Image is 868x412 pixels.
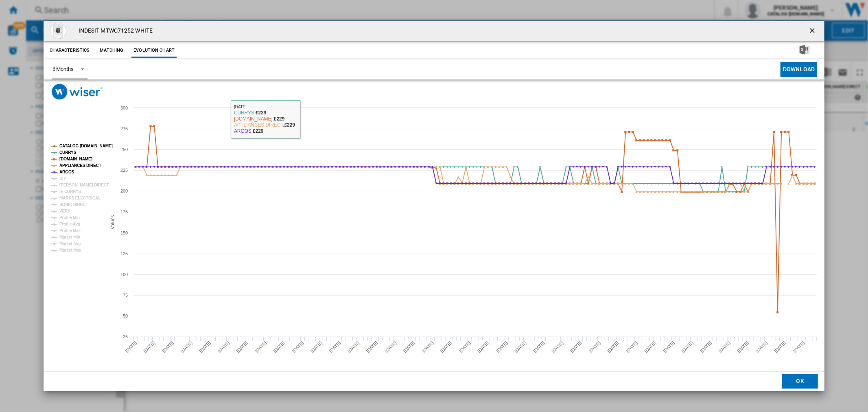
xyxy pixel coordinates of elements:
button: OK [782,374,818,389]
tspan: Market Max [59,248,81,252]
tspan: [DATE] [514,340,527,354]
tspan: 225 [120,168,128,173]
tspan: [DATE] [458,340,471,354]
tspan: Market Min [59,235,80,239]
tspan: [DATE] [495,340,509,354]
tspan: VERY [59,209,70,213]
tspan: [DATE] [328,340,341,354]
tspan: [DATE] [235,340,249,354]
tspan: [DATE] [718,340,731,354]
tspan: IE CURRYS [59,189,81,194]
button: Download in Excel [787,43,822,58]
tspan: [DATE] [217,340,230,354]
img: excel-24x24.png [800,45,809,55]
tspan: [DATE] [272,340,286,354]
tspan: [DATE] [347,340,360,354]
tspan: [DATE] [532,340,546,354]
img: logo_wiser_300x94.png [52,84,103,100]
tspan: 275 [120,126,128,131]
tspan: Profile Max [59,228,81,233]
button: Download [781,62,817,77]
tspan: ARGOS [59,170,74,174]
tspan: [DATE] [179,340,193,354]
tspan: [DATE] [699,340,713,354]
tspan: [DATE] [681,340,694,354]
tspan: [DATE] [161,340,175,354]
tspan: [DATE] [402,340,416,354]
tspan: 100 [120,272,128,277]
tspan: [DATE] [736,340,750,354]
button: Matching [94,43,129,58]
tspan: CATALOG [DOMAIN_NAME] [59,144,113,148]
tspan: 175 [120,209,128,214]
tspan: 250 [120,147,128,152]
tspan: [PERSON_NAME] DIRECT [59,183,109,187]
tspan: [DATE] [792,340,805,354]
tspan: 300 [120,105,128,110]
tspan: [DATE] [291,340,304,354]
tspan: 50 [123,313,128,318]
tspan: 25 [123,334,128,339]
tspan: [DATE] [774,340,787,354]
button: Characteristics [48,43,92,58]
tspan: 75 [123,293,128,298]
tspan: [DATE] [643,340,657,354]
tspan: [DATE] [662,340,676,354]
tspan: Profile Avg [59,222,80,226]
tspan: [DATE] [551,340,564,354]
tspan: DIY [59,176,66,181]
tspan: MARKS ELECTRICAL [59,196,101,200]
tspan: [DATE] [254,340,267,354]
tspan: Values [109,215,115,229]
tspan: CURRYS [59,150,77,155]
tspan: [DOMAIN_NAME] [59,157,92,161]
tspan: 125 [120,251,128,256]
tspan: [DATE] [606,340,620,354]
tspan: [DATE] [477,340,490,354]
tspan: 200 [120,188,128,193]
tspan: [DATE] [439,340,453,354]
button: getI18NText('BUTTONS.CLOSE_DIALOG') [805,23,821,39]
div: 6 Months [52,66,74,72]
tspan: 150 [120,230,128,235]
button: Evolution chart [131,43,177,58]
img: 10265069 [50,23,66,39]
md-dialog: Product popup [44,21,825,392]
tspan: [DATE] [124,340,138,354]
tspan: [DATE] [310,340,323,354]
tspan: [DATE] [142,340,156,354]
h4: INDESIT MTWC71252 WHITE [74,27,153,35]
tspan: [DATE] [384,340,397,354]
ng-md-icon: getI18NText('BUTTONS.CLOSE_DIALOG') [808,26,818,36]
tspan: APPLIANCES DIRECT [59,163,101,168]
tspan: SONIC DIRECT [59,202,88,207]
tspan: [DATE] [588,340,601,354]
tspan: Market Avg [59,241,81,246]
tspan: [DATE] [421,340,434,354]
tspan: Profile Min [59,215,80,220]
tspan: [DATE] [755,340,768,354]
tspan: [DATE] [365,340,378,354]
tspan: [DATE] [569,340,583,354]
tspan: [DATE] [625,340,638,354]
tspan: [DATE] [198,340,212,354]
